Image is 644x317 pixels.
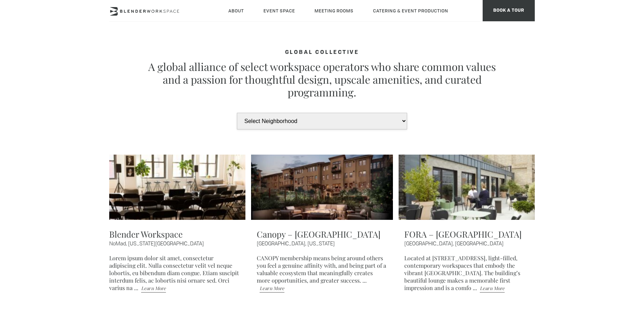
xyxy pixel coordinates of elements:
[109,240,240,247] span: NoMad, [US_STATE][GEOGRAPHIC_DATA]
[404,254,535,293] p: Located at [STREET_ADDRESS], light-filled, contemporary workspaces that embody the vibrant [GEOGR...
[141,284,166,293] a: Learn More
[145,50,499,56] h4: Global Collective
[257,228,387,248] a: Canopy – [GEOGRAPHIC_DATA][GEOGRAPHIC_DATA], [US_STATE]
[480,284,505,293] a: Learn More
[257,254,387,293] p: CANOPY membership means being around others you feel a genuine affinity with, and being part of a...
[404,228,535,248] a: FORA – [GEOGRAPHIC_DATA][GEOGRAPHIC_DATA], [GEOGRAPHIC_DATA]
[404,240,535,247] span: [GEOGRAPHIC_DATA], [GEOGRAPHIC_DATA]
[145,60,499,99] p: A global alliance of select workspace operators who share common values and a passion for thought...
[257,240,387,247] span: [GEOGRAPHIC_DATA], [US_STATE]
[109,228,240,248] a: Blender WorkspaceNoMad, [US_STATE][GEOGRAPHIC_DATA]
[109,254,240,293] p: Lorem ipsum dolor sit amet, consectetur adipiscing elit. Nulla consectetur velit vel neque lobort...
[260,284,284,293] a: Learn More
